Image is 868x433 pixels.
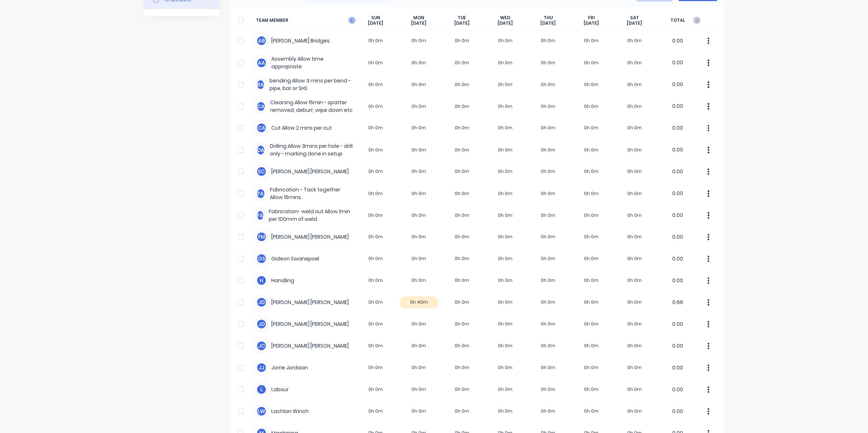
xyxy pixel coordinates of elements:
span: [DATE] [498,20,513,26]
span: SUN [371,15,380,21]
span: TUE [458,15,466,21]
span: [DATE] [411,20,426,26]
span: [DATE] [454,20,470,26]
span: [DATE] [368,20,383,26]
span: [DATE] [540,20,556,26]
span: [DATE] [627,20,642,26]
span: [DATE] [584,20,599,26]
span: SAT [630,15,639,21]
span: THU [544,15,553,21]
span: FRI [588,15,595,21]
span: TEAM MEMBER [256,15,354,26]
span: TOTAL [656,15,699,26]
span: MON [413,15,424,21]
span: WED [500,15,510,21]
